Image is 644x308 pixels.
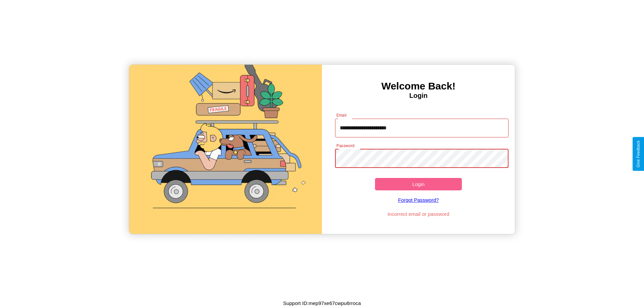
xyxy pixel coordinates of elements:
p: Support ID: mep97xe67cwpu6rroca [283,299,361,308]
h3: Welcome Back! [322,80,515,92]
img: gif [129,65,322,234]
p: Incorrect email or password [332,209,505,219]
label: Password [336,143,354,148]
label: Email [336,112,347,118]
a: Forgot Password? [332,190,505,209]
button: Login [375,178,462,190]
div: Give Feedback [636,140,641,168]
h4: Login [322,92,515,100]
